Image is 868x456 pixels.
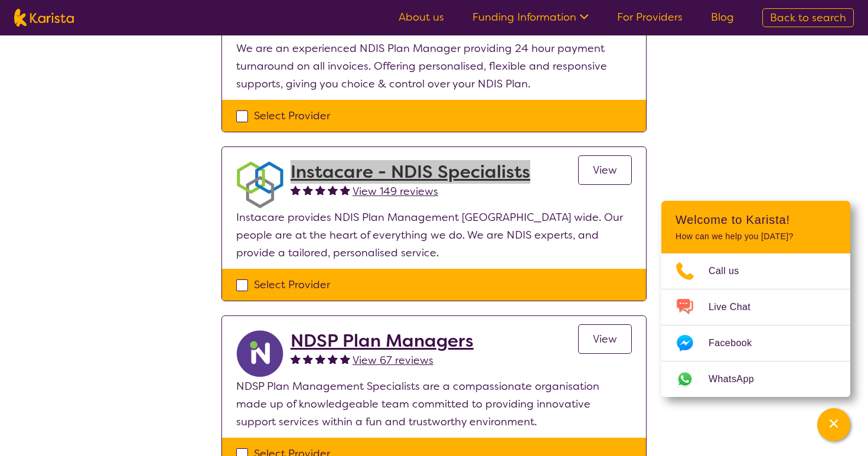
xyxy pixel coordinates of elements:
span: Back to search [770,11,846,25]
span: Call us [709,262,753,280]
a: View 149 reviews [353,183,438,200]
img: obkhna0zu27zdd4ubuus.png [236,161,283,209]
p: We are an experienced NDIS Plan Manager providing 24 hour payment turnaround on all invoices. Off... [236,40,632,93]
img: fullstar [315,185,325,195]
span: View 67 reviews [353,353,433,367]
button: Channel Menu [817,408,850,441]
a: View [578,324,632,354]
img: fullstar [340,354,350,364]
p: NDSP Plan Management Specialists are a compassionate organisation made up of knowledgeable team c... [236,377,632,431]
p: How can we help you [DATE]? [676,232,836,242]
ul: Choose channel [661,253,850,397]
p: Instacare provides NDIS Plan Management [GEOGRAPHIC_DATA] wide. Our people are at the heart of ev... [236,209,632,262]
a: Back to search [762,8,854,27]
a: View 67 reviews [353,351,433,369]
img: ryxpuxvt8mh1enfatjpo.png [236,330,283,377]
img: fullstar [315,354,325,364]
img: Karista logo [14,9,74,27]
img: fullstar [291,354,301,364]
img: fullstar [291,185,301,195]
span: WhatsApp [709,370,768,388]
span: View [593,163,617,177]
a: NDSP Plan Managers [291,330,474,351]
img: fullstar [328,185,338,195]
a: About us [399,10,444,24]
a: For Providers [617,10,683,24]
img: fullstar [328,354,338,364]
span: Facebook [709,334,766,352]
img: fullstar [303,354,313,364]
a: Blog [711,10,734,24]
span: Live Chat [709,298,765,316]
img: fullstar [340,185,350,195]
a: Instacare - NDIS Specialists [291,161,530,183]
a: Web link opens in a new tab. [661,361,850,397]
img: fullstar [303,185,313,195]
h2: Welcome to Karista! [676,213,836,227]
span: View 149 reviews [353,184,438,198]
div: Channel Menu [661,201,850,397]
a: View [578,155,632,185]
span: View [593,332,617,346]
a: Funding Information [472,10,589,24]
